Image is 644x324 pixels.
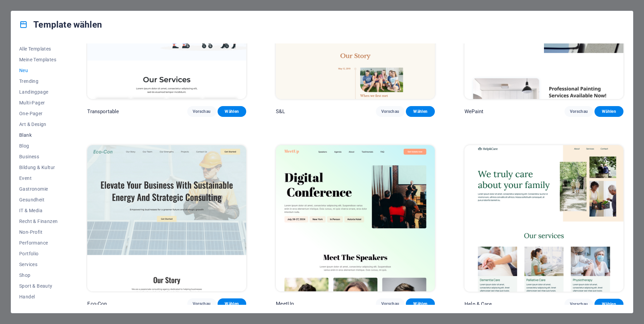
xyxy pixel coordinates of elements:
[19,97,58,108] button: Multi-Pager
[381,109,399,114] span: Vorschau
[19,162,58,173] button: Bildung & Kultur
[19,119,58,130] button: Art & Design
[19,57,58,62] span: Meine Templates
[406,106,435,117] button: Wählen
[19,111,58,116] span: One-Pager
[19,89,58,95] span: Landingpage
[464,145,623,292] img: Help & Care
[19,46,58,52] span: Alle Templates
[19,262,58,267] span: Services
[19,197,58,202] span: Gesundheit
[19,76,58,87] button: Trending
[600,301,618,307] span: Wählen
[19,205,58,216] button: IT & Media
[464,301,492,307] p: Help & Care
[19,194,58,205] button: Gesundheit
[19,229,58,235] span: Non-Profit
[19,175,58,181] span: Event
[19,151,58,162] button: Business
[218,106,247,117] button: Wählen
[406,298,435,309] button: Wählen
[19,154,58,159] span: Business
[19,143,58,149] span: Blog
[376,298,405,309] button: Vorschau
[19,173,58,184] button: Event
[19,19,102,30] h4: Template wählen
[19,259,58,270] button: Services
[193,301,211,306] span: Vorschau
[19,251,58,256] span: Portfolio
[464,108,483,115] p: WePaint
[19,219,58,224] span: Recht & Finanzen
[19,130,58,140] button: Blank
[565,299,593,310] button: Vorschau
[19,240,58,246] span: Performance
[19,122,58,127] span: Art & Design
[19,54,58,65] button: Meine Templates
[87,300,107,307] p: Eco-Con
[19,78,58,84] span: Trending
[19,140,58,151] button: Blog
[276,108,285,115] p: S&L
[19,108,58,119] button: One-Pager
[223,109,241,114] span: Wählen
[411,109,429,114] span: Wählen
[594,299,623,310] button: Wählen
[19,237,58,248] button: Performance
[381,301,399,306] span: Vorschau
[19,302,58,313] button: Reisen
[570,301,588,307] span: Vorschau
[19,294,58,299] span: Handel
[276,145,435,292] img: MeetUp
[19,87,58,97] button: Landingpage
[19,281,58,291] button: Sport & Beauty
[19,270,58,281] button: Shop
[570,109,588,114] span: Vorschau
[87,108,119,115] p: Transportable
[411,301,429,306] span: Wählen
[600,109,618,114] span: Wählen
[19,65,58,76] button: Neu
[594,106,623,117] button: Wählen
[19,291,58,302] button: Handel
[19,100,58,105] span: Multi-Pager
[187,298,216,309] button: Vorschau
[19,283,58,289] span: Sport & Beauty
[223,301,241,306] span: Wählen
[19,208,58,213] span: IT & Media
[193,109,211,114] span: Vorschau
[19,216,58,227] button: Recht & Finanzen
[19,132,58,138] span: Blank
[565,106,593,117] button: Vorschau
[19,43,58,54] button: Alle Templates
[187,106,216,117] button: Vorschau
[19,186,58,192] span: Gastronomie
[87,145,246,292] img: Eco-Con
[218,298,247,309] button: Wählen
[19,165,58,170] span: Bildung & Kultur
[19,227,58,237] button: Non-Profit
[19,272,58,278] span: Shop
[19,248,58,259] button: Portfolio
[19,184,58,194] button: Gastronomie
[376,106,405,117] button: Vorschau
[276,300,294,307] p: MeetUp
[19,68,58,73] span: Neu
